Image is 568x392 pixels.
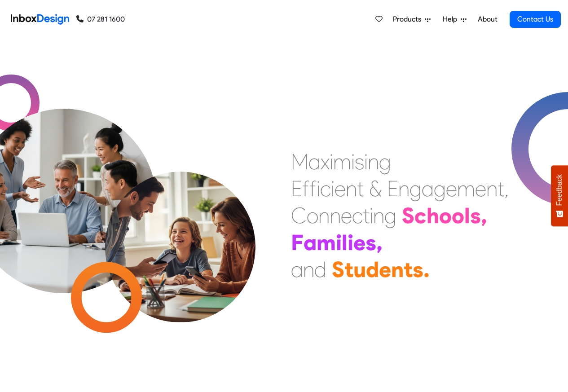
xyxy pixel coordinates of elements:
div: F [291,229,304,256]
div: d [314,256,326,283]
a: Products [389,10,434,28]
div: E [291,175,302,202]
div: t [363,202,370,229]
div: o [439,202,452,229]
div: n [330,202,341,229]
div: g [434,175,446,202]
a: 07 281 1600 [76,14,125,25]
div: n [368,148,379,175]
div: l [342,229,348,256]
div: i [370,202,373,229]
div: n [318,202,330,229]
div: E [387,175,398,202]
div: n [346,175,357,202]
div: n [398,175,409,202]
div: x [321,148,330,175]
div: e [379,256,391,283]
div: g [379,148,391,175]
div: i [330,148,333,175]
div: t [357,175,364,202]
div: C [291,202,307,229]
div: a [308,148,321,175]
div: c [352,202,363,229]
div: h [427,202,439,229]
div: . [423,256,430,283]
div: M [291,148,308,175]
div: m [457,175,475,202]
div: i [331,175,335,202]
span: Feedback [555,174,564,206]
div: l [464,202,470,229]
button: Feedback - Show survey [551,165,568,226]
div: s [355,148,364,175]
div: i [317,175,320,202]
div: i [364,148,368,175]
a: Contact Us [510,11,561,28]
div: i [336,229,342,256]
div: m [333,148,351,175]
div: n [373,202,384,229]
div: e [335,175,346,202]
div: s [470,202,481,229]
div: , [504,175,509,202]
div: a [291,256,303,283]
a: About [475,10,500,28]
div: s [365,229,376,256]
div: i [351,148,355,175]
div: Maximising Efficient & Engagement, Connecting Schools, Families, and Students. [291,148,509,283]
div: o [307,202,318,229]
div: t [498,175,504,202]
div: & [369,175,382,202]
div: n [303,256,314,283]
div: u [353,256,366,283]
div: g [384,202,396,229]
div: d [366,256,379,283]
div: f [309,175,317,202]
span: Help [443,14,461,25]
div: a [422,175,434,202]
div: S [332,256,344,283]
div: e [353,229,365,256]
div: a [304,229,317,256]
div: i [348,229,353,256]
div: c [414,202,427,229]
div: m [317,229,336,256]
div: g [409,175,422,202]
a: Help [439,10,470,28]
div: n [391,256,404,283]
span: Products [393,14,425,25]
div: e [341,202,352,229]
div: t [404,256,413,283]
div: , [376,229,383,256]
div: t [344,256,353,283]
div: o [452,202,464,229]
div: n [486,175,498,202]
div: f [302,175,309,202]
div: S [402,202,414,229]
div: , [481,202,487,229]
div: s [413,256,423,283]
div: c [320,175,331,202]
div: e [446,175,457,202]
img: parents_with_child.png [86,134,274,322]
div: e [475,175,486,202]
